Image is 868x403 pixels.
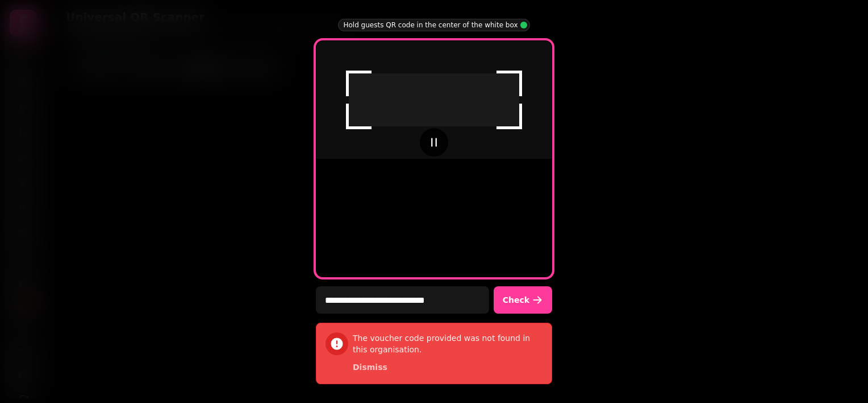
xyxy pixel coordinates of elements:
span: Dismiss [353,363,387,371]
span: Check [503,296,529,304]
p: Hold guests QR code in the center of the white box [343,20,518,30]
button: Dismiss [344,360,397,375]
p: The voucher code provided was not found in this organisation. [353,332,542,355]
button: Check [494,286,552,314]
